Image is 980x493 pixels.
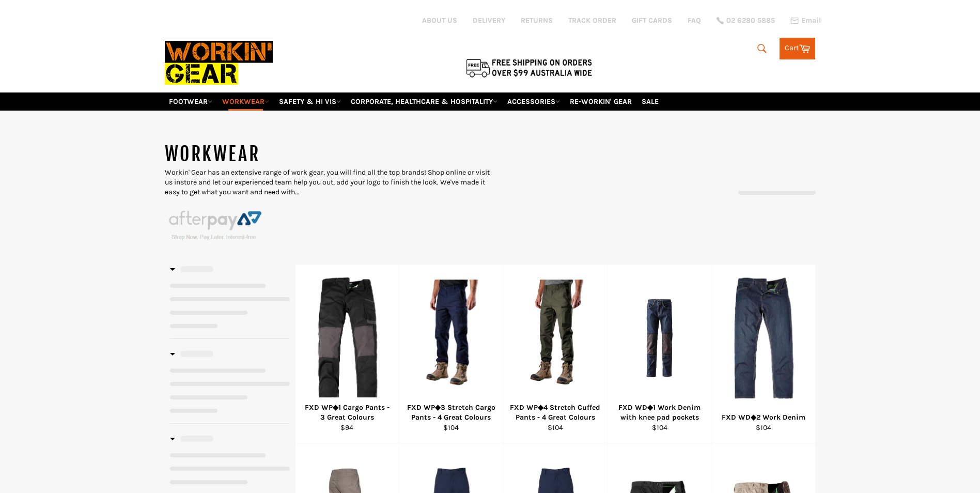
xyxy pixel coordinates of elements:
span: 02 6280 5885 [726,17,775,24]
a: SAFETY & HI VIS [275,93,345,111]
span: Email [801,17,821,24]
img: FXD WD◆1 Work Denim with knee pad pockets - Workin' Gear [620,299,698,377]
a: GIFT CARDS [632,16,672,25]
img: FXD WP◆3 Stretch Cargo Pants - 4 Great Colours - Workin' Gear [412,280,490,396]
a: FXD WP◆1 Cargo Pants - 4 Great Colours - Workin' Gear FXD WP◆1 Cargo Pants - 3 Great Colours $94 [295,265,399,443]
img: FXD WP◆4 Stretch Cuffed Pants - 4 Great Colours - Workin' Gear [517,280,595,396]
img: FXD WD◆2 Work Denim - Workin' Gear [729,278,799,399]
div: FXD WD◆2 Work Denim [718,412,809,422]
a: ACCESSORIES [503,93,564,111]
div: $94 [302,423,393,433]
div: FXD WP◆4 Stretch Cuffed Pants - 4 Great Colours [510,403,601,423]
a: Cart [780,38,815,59]
a: FOOTWEAR [165,93,216,111]
a: RETURNS [521,16,553,25]
a: FXD WD◆1 Work Denim with knee pad pockets - Workin' Gear FXD WD◆1 Work Denim with knee pad pocket... [607,265,711,443]
p: Workin' Gear has an extensive range of work gear, you will find all the top brands! Shop online o... [165,167,490,197]
a: ABOUT US [422,16,457,25]
a: FAQ [688,16,701,25]
img: Flat $9.95 shipping Australia wide [464,57,594,79]
img: FXD WP◆1 Cargo Pants - 4 Great Colours - Workin' Gear [315,278,380,399]
a: DELIVERY [473,16,505,25]
img: Workin Gear leaders in Workwear, Safety Boots, PPE, Uniforms. Australia's No.1 in Workwear [165,34,273,92]
div: FXD WP◆1 Cargo Pants - 3 Great Colours [302,403,393,423]
a: 02 6280 5885 [717,17,775,24]
a: FXD WP◆4 Stretch Cuffed Pants - 4 Great Colours - Workin' Gear FXD WP◆4 Stretch Cuffed Pants - 4 ... [503,265,608,443]
a: FXD WD◆2 Work Denim - Workin' Gear FXD WD◆2 Work Denim $104 [711,265,816,443]
div: $104 [614,423,705,433]
a: SALE [637,93,663,111]
div: $104 [718,423,809,433]
a: WORKWEAR [218,93,273,111]
div: FXD WP◆3 Stretch Cargo Pants - 4 Great Colours [406,403,497,423]
div: FXD WD◆1 Work Denim with knee pad pockets [614,403,705,423]
div: $104 [510,423,601,433]
a: TRACK ORDER [568,16,616,25]
a: CORPORATE, HEALTHCARE & HOSPITALITY [347,93,502,111]
a: FXD WP◆3 Stretch Cargo Pants - 4 Great Colours - Workin' Gear FXD WP◆3 Stretch Cargo Pants - 4 Gr... [399,265,503,443]
div: $104 [406,423,497,433]
a: Email [790,17,821,25]
a: RE-WORKIN' GEAR [566,93,636,111]
h1: WORKWEAR [165,142,490,167]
